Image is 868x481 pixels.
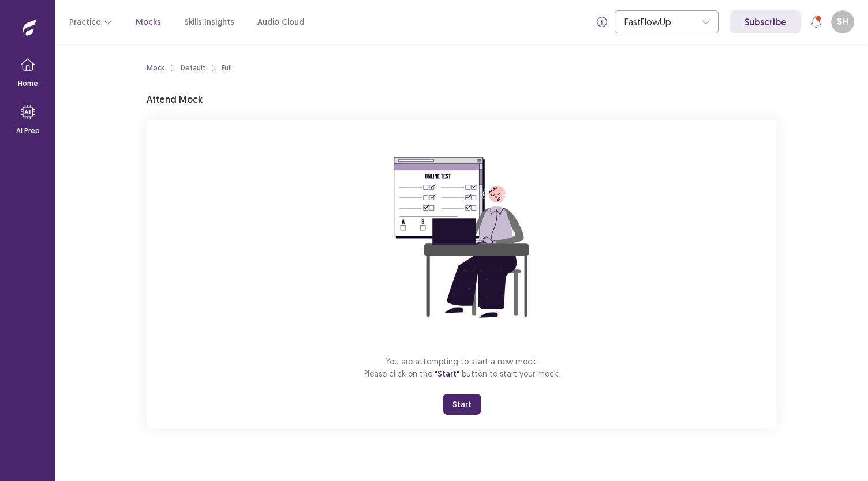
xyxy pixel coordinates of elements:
span: "Start" [435,369,459,379]
button: SH [831,10,854,33]
a: Subscribe [730,10,801,33]
a: Skills Insights [184,16,234,28]
a: Mock [147,63,164,73]
p: Attend Mock [147,92,203,106]
div: Default [181,63,205,73]
img: attend-mock [358,134,566,341]
a: Mocks [136,16,161,28]
p: Home [18,78,38,89]
button: Start [443,394,481,415]
p: You are attempting to start a new mock. Please click on the button to start your mock. [364,355,560,380]
div: FastFlowUp [624,11,696,33]
div: Full [222,63,232,73]
button: Practice [69,12,113,32]
button: info [592,12,612,32]
a: Audio Cloud [257,16,304,28]
nav: breadcrumb [147,63,232,73]
p: AI Prep [16,126,40,136]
